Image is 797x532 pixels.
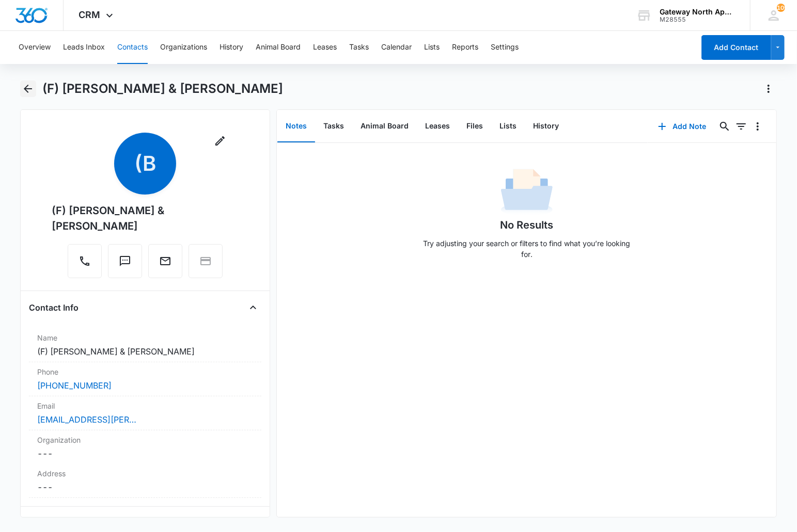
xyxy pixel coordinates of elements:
[37,468,254,479] label: Address
[19,31,51,64] button: Overview
[220,31,243,64] button: History
[148,260,182,269] a: Email
[760,80,777,97] button: Actions
[37,379,112,392] a: [PHONE_NUMBER]
[501,166,553,217] img: No Data
[525,110,567,142] button: History
[500,217,553,233] h1: No Results
[749,118,766,135] button: Overflow Menu
[63,31,105,64] button: Leads Inbox
[458,110,491,142] button: Files
[277,110,315,142] button: Notes
[777,4,785,12] div: notifications count
[68,244,102,278] button: Call
[29,301,79,314] h4: Contact Info
[777,4,785,12] span: 109
[29,464,262,498] div: Address---
[117,31,148,64] button: Contacts
[660,8,735,16] div: account name
[315,110,352,142] button: Tasks
[108,244,142,278] button: Text
[79,9,101,20] span: CRM
[491,31,519,64] button: Settings
[37,345,254,358] dd: (F) [PERSON_NAME] & [PERSON_NAME]
[424,31,440,64] button: Lists
[160,31,207,64] button: Organizations
[148,244,182,278] button: Email
[68,260,102,269] a: Call
[37,481,254,493] dd: ---
[37,332,254,343] label: Name
[256,31,301,64] button: Animal Board
[42,81,283,96] h1: (F) [PERSON_NAME] & [PERSON_NAME]
[37,434,254,445] label: Organization
[114,133,176,195] span: (B
[417,110,458,142] button: Leases
[381,31,412,64] button: Calendar
[648,114,716,139] button: Add Note
[20,80,36,97] button: Back
[37,413,140,426] a: [EMAIL_ADDRESS][PERSON_NAME][DOMAIN_NAME]
[716,118,733,135] button: Search...
[491,110,525,142] button: Lists
[29,362,262,396] div: Phone[PHONE_NUMBER]
[352,110,417,142] button: Animal Board
[108,260,142,269] a: Text
[37,366,254,377] label: Phone
[52,203,239,234] div: (F) [PERSON_NAME] & [PERSON_NAME]
[245,515,261,531] button: Close
[245,299,261,316] button: Close
[29,328,262,362] div: Name(F) [PERSON_NAME] & [PERSON_NAME]
[313,31,337,64] button: Leases
[37,400,254,411] label: Email
[29,396,262,430] div: Email[EMAIL_ADDRESS][PERSON_NAME][DOMAIN_NAME]
[418,238,635,260] p: Try adjusting your search or filters to find what you’re looking for.
[660,16,735,23] div: account id
[701,35,771,60] button: Add Contact
[37,447,254,460] dd: ---
[733,118,749,135] button: Filters
[349,31,369,64] button: Tasks
[452,31,478,64] button: Reports
[29,430,262,464] div: Organization---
